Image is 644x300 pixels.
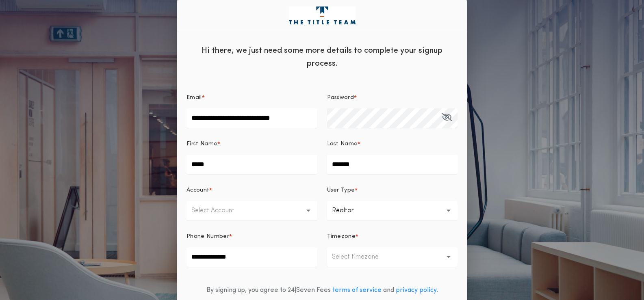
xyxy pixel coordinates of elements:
input: Email* [186,108,317,128]
input: Phone Number* [186,247,317,267]
a: terms of service [332,287,382,294]
p: Select Account [191,206,247,216]
p: User Type [327,186,355,194]
p: Select timezone [332,252,392,262]
p: Password [327,94,354,102]
p: Realtor [332,206,367,216]
img: logo [289,6,356,24]
p: Last Name [327,140,358,148]
button: Select Account [186,201,317,220]
button: Select timezone [327,247,458,267]
input: Last Name* [327,155,458,174]
p: First Name [186,140,217,148]
input: Password* [327,108,458,128]
p: Account [186,186,209,194]
p: Phone Number [186,233,229,241]
div: Hi there, we just need some more details to complete your signup process. [177,38,467,74]
button: Realtor [327,201,458,220]
input: First Name* [186,155,317,174]
div: By signing up, you agree to 24|Seven Fees and [206,285,438,295]
a: privacy policy. [396,287,438,294]
button: Password* [442,108,452,128]
p: Timezone [327,233,356,241]
p: Email [186,94,202,102]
